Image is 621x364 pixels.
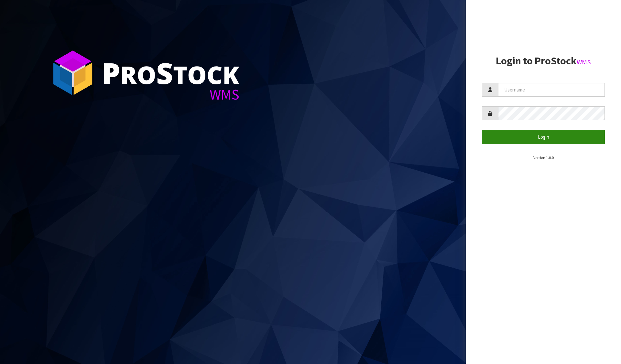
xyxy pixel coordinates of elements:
[49,48,97,97] img: ProStock Cube
[102,58,239,87] div: ro tock
[102,87,239,102] div: WMS
[533,155,554,160] small: Version 1.0.0
[102,53,120,92] span: P
[482,55,605,67] h2: Login to ProStock
[482,130,605,144] button: Login
[156,53,173,92] span: S
[498,83,605,97] input: Username
[577,58,591,66] small: WMS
